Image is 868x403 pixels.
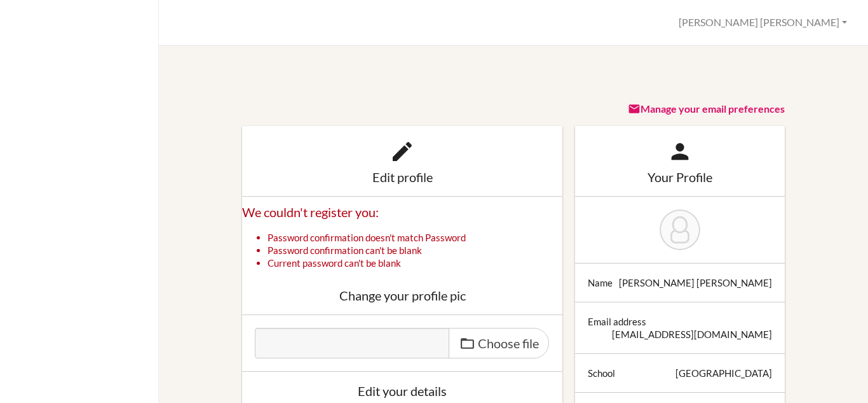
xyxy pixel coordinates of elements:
img: María José Carazo Herrera [660,209,700,250]
a: Manage your email preferences [628,103,785,115]
h2: We couldn't register you: [242,204,562,221]
div: Email address [588,315,646,328]
li: Password confirmation can't be blank [268,244,562,257]
button: [PERSON_NAME] [PERSON_NAME] [673,11,853,34]
div: School [588,367,615,379]
div: [GEOGRAPHIC_DATA] [675,367,772,379]
li: Password confirmation doesn't match Password [268,231,562,244]
div: Your Profile [588,171,771,183]
div: Edit your details [255,385,550,397]
li: Current password can't be blank [268,257,562,269]
span: Choose file [478,336,539,351]
div: [PERSON_NAME] [PERSON_NAME] [619,276,772,289]
div: [EMAIL_ADDRESS][DOMAIN_NAME] [612,328,772,341]
div: Name [588,276,613,289]
div: Change your profile pic [255,289,550,302]
div: Edit profile [255,171,550,183]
